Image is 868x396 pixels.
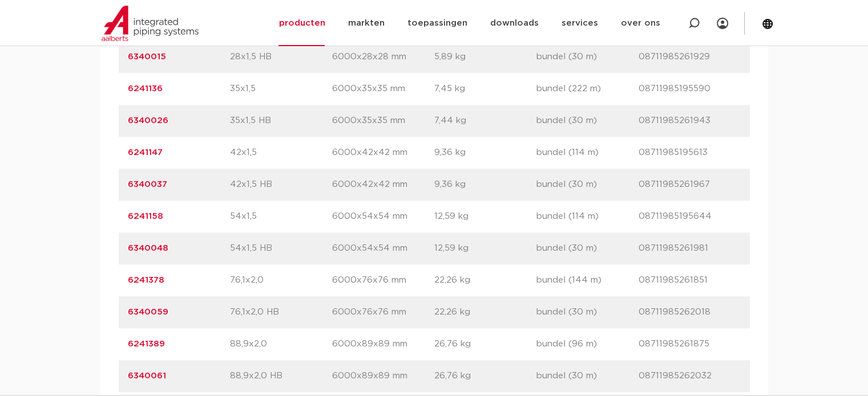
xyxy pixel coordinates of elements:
p: 08711985261943 [639,114,741,128]
p: 9,36 kg [434,178,536,191]
p: 26,76 kg [434,369,536,383]
p: 08711985262032 [639,369,741,383]
p: 6000x89x89 mm [332,337,434,351]
p: 6000x76x76 mm [332,273,434,287]
p: 08711985195590 [639,82,741,96]
p: bundel (30 m) [536,178,639,191]
p: 7,45 kg [434,82,536,96]
p: 88,9x2,0 [230,337,332,351]
p: 42x1,5 [230,146,332,160]
p: 08711985195613 [639,146,741,160]
p: 54x1,5 [230,210,332,223]
p: 6000x89x89 mm [332,369,434,383]
p: 22,26 kg [434,273,536,287]
p: 08711985195644 [639,210,741,223]
p: 08711985261929 [639,50,741,64]
p: bundel (222 m) [536,82,639,96]
p: bundel (30 m) [536,369,639,383]
p: 5,89 kg [434,50,536,64]
p: bundel (114 m) [536,146,639,160]
p: 9,36 kg [434,146,536,160]
a: 6241158 [128,212,163,221]
p: bundel (114 m) [536,210,639,223]
a: 6340048 [128,244,168,252]
p: 6000x54x54 mm [332,210,434,223]
p: 7,44 kg [434,114,536,128]
a: 6340061 [128,371,166,380]
p: 08711985261981 [639,242,741,255]
p: 6000x54x54 mm [332,242,434,255]
p: 6000x28x28 mm [332,50,434,64]
p: bundel (96 m) [536,337,639,351]
a: 6241378 [128,276,164,284]
a: 6241136 [128,84,163,93]
a: 6340015 [128,52,166,61]
p: 88,9x2,0 HB [230,369,332,383]
a: 6340037 [128,180,167,189]
p: 6000x76x76 mm [332,305,434,319]
p: 35x1,5 [230,82,332,96]
a: 6340059 [128,308,168,316]
p: 6000x42x42 mm [332,178,434,191]
p: bundel (144 m) [536,273,639,287]
p: bundel (30 m) [536,50,639,64]
a: 6241147 [128,148,163,157]
p: 6000x35x35 mm [332,114,434,128]
p: 12,59 kg [434,210,536,223]
p: 76,1x2,0 [230,273,332,287]
a: 6340026 [128,116,168,125]
p: 26,76 kg [434,337,536,351]
p: 12,59 kg [434,242,536,255]
p: bundel (30 m) [536,242,639,255]
p: 6000x35x35 mm [332,82,434,96]
p: 42x1,5 HB [230,178,332,191]
p: 22,26 kg [434,305,536,319]
a: 6241389 [128,340,165,348]
p: 28x1,5 HB [230,50,332,64]
p: 54x1,5 HB [230,242,332,255]
p: bundel (30 m) [536,114,639,128]
p: 6000x42x42 mm [332,146,434,160]
p: 08711985262018 [639,305,741,319]
p: bundel (30 m) [536,305,639,319]
p: 08711985261851 [639,273,741,287]
p: 08711985261875 [639,337,741,351]
p: 35x1,5 HB [230,114,332,128]
p: 76,1x2,0 HB [230,305,332,319]
p: 08711985261967 [639,178,741,191]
